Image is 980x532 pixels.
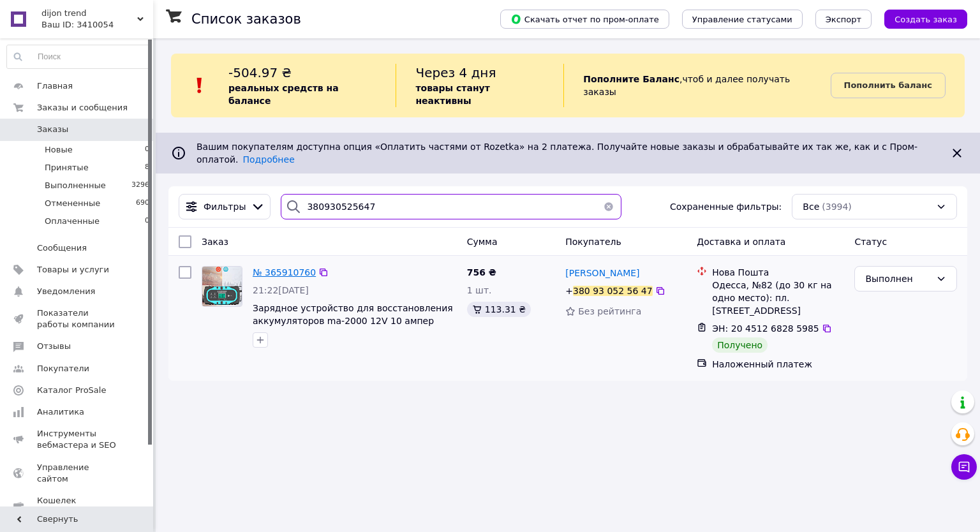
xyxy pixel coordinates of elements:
[281,194,621,219] input: Поиск по номеру заказа, ФИО покупателя, номеру телефона, Email, номеру накладной
[37,242,87,254] span: Сообщения
[872,13,967,24] a: Создать заказ
[37,385,106,396] span: Каталог ProSale
[822,202,852,212] span: (3994)
[145,162,149,174] span: 8
[37,124,68,135] span: Заказы
[202,267,242,306] img: Фото товару
[45,216,100,227] span: Оплаченные
[712,323,819,334] span: ЭН: 20 4512 6828 5985
[228,65,292,80] span: -504.97 ₴
[844,80,932,90] b: Пополнить баланс
[815,10,872,29] button: Экспорт
[865,272,931,286] div: Выполнен
[826,15,861,24] span: Экспорт
[854,237,887,247] span: Статус
[37,363,89,374] span: Покупатели
[712,279,844,317] div: Одесса, №82 (до 30 кг на одно место): пл. [STREET_ADDRESS]
[565,267,639,279] a: [PERSON_NAME]
[37,341,71,352] span: Отзывы
[202,266,242,307] a: Фото товару
[573,286,653,296] div: 380 93 052 56 47
[578,306,641,316] span: Без рейтинга
[37,428,118,451] span: Инструменты вебмастера и SEO
[692,15,792,24] span: Управление статусами
[197,142,917,165] span: Вашим покупателям доступна опция «Оплатить частями от Rozetka» на 2 платежа. Получайте новые зака...
[45,144,73,156] span: Новые
[243,154,295,165] a: Подробнее
[467,237,498,247] span: Сумма
[565,268,639,278] span: [PERSON_NAME]
[41,8,137,19] span: dijon trend
[803,200,819,213] span: Все
[596,194,621,219] button: Очистить
[253,303,453,339] a: Зарядное устройство для восстановления аккумуляторов ma-2000 12V 10 ампер Автоматические зарядные...
[204,200,246,213] span: Фильтры
[712,358,844,371] div: Наложенный платеж
[145,216,149,227] span: 0
[7,45,150,68] input: Поиск
[37,264,109,276] span: Товары и услуги
[253,267,316,277] a: № 365910760
[41,19,153,31] div: Ваш ID: 3410054
[884,10,967,29] button: Создать заказ
[37,102,128,114] span: Заказы и сообщения
[37,406,84,418] span: Аналитика
[510,13,659,25] span: Скачать отчет по пром-оплате
[136,198,149,209] span: 690
[563,282,655,300] div: +
[467,267,496,277] span: 756 ₴
[415,65,496,80] span: Через 4 дня
[712,266,844,279] div: Нова Пошта
[253,285,309,295] span: 21:22[DATE]
[697,237,785,247] span: Доставка и оплата
[45,162,89,174] span: Принятые
[202,237,228,247] span: Заказ
[831,73,946,98] a: Пополнить баланс
[37,495,118,518] span: Кошелек компании
[583,74,679,84] b: Пополните Баланс
[131,180,149,191] span: 3296
[951,454,977,480] button: Чат с покупателем
[467,302,531,317] div: 113.31 ₴
[45,180,106,191] span: Выполненные
[467,285,492,295] span: 1 шт.
[191,11,301,27] h1: Список заказов
[682,10,803,29] button: Управление статусами
[563,64,830,107] div: , чтоб и далее получать заказы
[670,200,782,213] span: Сохраненные фильтры:
[37,286,95,297] span: Уведомления
[895,15,957,24] span: Создать заказ
[228,83,339,106] b: реальных средств на балансе
[37,80,73,92] span: Главная
[190,76,209,95] img: :exclamation:
[565,237,621,247] span: Покупатель
[145,144,149,156] span: 0
[45,198,100,209] span: Отмененные
[37,462,118,485] span: Управление сайтом
[415,83,489,106] b: товары станут неактивны
[37,307,118,330] span: Показатели работы компании
[500,10,669,29] button: Скачать отчет по пром-оплате
[712,337,768,353] div: Получено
